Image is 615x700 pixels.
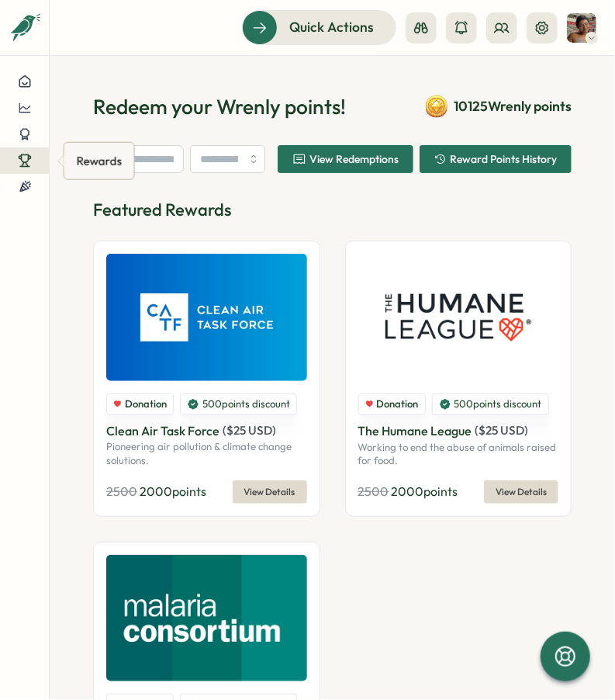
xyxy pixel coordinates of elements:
h1: Redeem your Wrenly points! [93,93,346,120]
button: View Redemptions [278,145,413,173]
img: The Humane League [358,254,559,381]
span: Reward Points History [450,154,557,165]
span: ( $ 25 USD ) [223,423,276,438]
img: Clean Air Task Force [106,254,307,381]
span: 2000 points [392,483,458,499]
img: Malaria Consortium [106,555,307,682]
span: View Details [496,481,547,503]
p: Working to end the abuse of animals raised for food. [358,441,559,468]
p: Featured Rewards [93,198,572,222]
span: 10125 Wrenly points [454,96,572,116]
button: View Details [484,480,558,504]
span: 2000 points [140,483,206,499]
span: Donation [377,397,419,411]
p: The Humane League [358,421,472,441]
span: Quick Actions [289,17,374,37]
button: Reward Points History [420,145,572,173]
span: Donation [125,397,167,411]
span: View Redemptions [309,154,399,165]
div: Rewards [74,149,125,173]
div: 500 points discount [180,393,297,415]
span: 2500 [358,483,389,499]
span: 2500 [106,483,137,499]
div: 500 points discount [432,393,549,415]
p: Pioneering air pollution & climate change solutions. [106,440,307,467]
button: View Details [233,480,307,504]
p: Clean Air Task Force [106,421,219,441]
img: Shelby Perera [567,13,596,43]
span: ( $ 25 USD ) [475,423,529,438]
span: View Details [244,481,295,503]
button: Quick Actions [242,10,396,44]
